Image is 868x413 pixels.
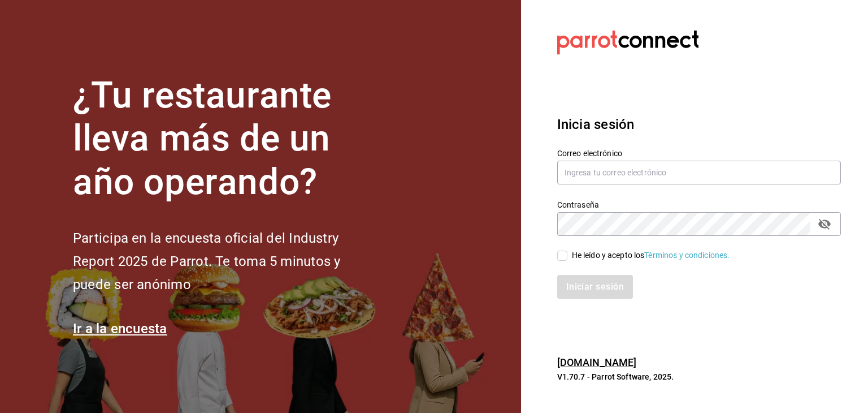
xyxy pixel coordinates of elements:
a: [DOMAIN_NAME] [557,356,637,368]
h2: Participa en la encuesta oficial del Industry Report 2025 de Parrot. Te toma 5 minutos y puede se... [73,227,378,296]
a: Términos y condiciones. [644,251,730,260]
h3: Inicia sesión [557,114,841,135]
p: V1.70.7 - Parrot Software, 2025. [557,371,841,382]
div: He leído y acepto los [572,249,730,261]
button: passwordField [815,214,834,234]
h1: ¿Tu restaurante lleva más de un año operando? [73,74,378,204]
a: Ir a la encuesta [73,321,167,337]
label: Contraseña [557,200,841,208]
input: Ingresa tu correo electrónico [557,161,841,184]
label: Correo electrónico [557,149,841,157]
